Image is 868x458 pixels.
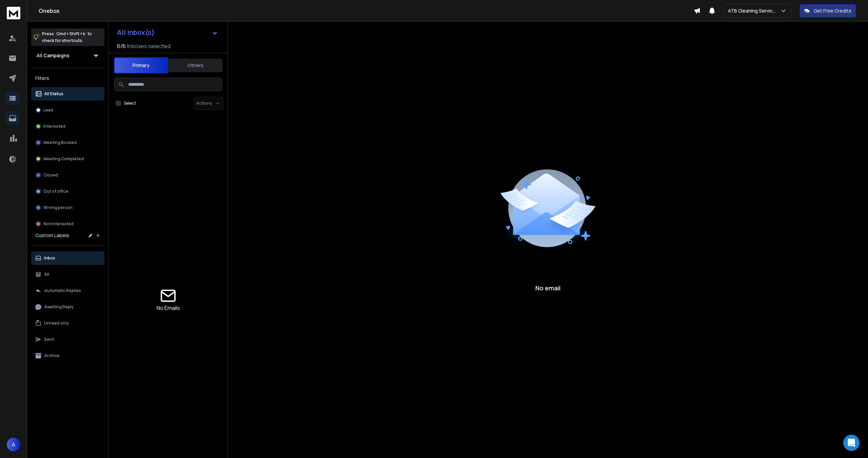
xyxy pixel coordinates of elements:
[35,232,69,239] h3: Custom Labels
[43,205,73,210] p: Wrong person
[31,152,104,166] button: Meeting Completed
[127,42,171,50] h3: Inboxes selected
[43,156,84,162] p: Meeting Completed
[31,185,104,198] button: Out of office
[43,221,74,227] p: Not Interested
[31,300,104,314] button: Awaiting Reply
[843,435,860,451] div: Open Intercom Messenger
[44,304,74,310] p: Awaiting Reply
[814,7,851,14] p: Get Free Credits
[37,52,70,59] h1: All Campaigns
[31,103,104,117] button: Lead
[31,316,104,330] button: Unread only
[124,101,136,106] label: Select
[43,124,65,129] p: Interested
[31,268,104,281] button: All
[44,255,55,261] p: Inbox
[7,438,20,451] button: A
[44,337,54,342] p: Sent
[800,4,856,18] button: Get Free Credits
[31,251,104,265] button: Inbox
[44,288,81,293] p: Automatic Replies
[157,304,180,312] p: No Emails
[43,140,77,145] p: Meeting Booked
[44,353,60,358] p: Archive
[31,120,104,133] button: Interested
[31,74,104,83] h3: Filters
[114,57,168,74] button: Primary
[31,49,104,62] button: All Campaigns
[43,107,53,113] p: Lead
[31,217,104,231] button: Not Interested
[117,42,126,50] span: 6 / 6
[44,91,63,97] p: All Status
[39,7,694,15] h1: Onebox
[117,29,155,36] h1: All Inbox(s)
[112,26,223,39] button: All Inbox(s)
[31,87,104,101] button: All Status
[168,58,222,73] button: Others
[55,30,86,38] span: Cmd + Shift + k
[44,272,49,277] p: All
[31,136,104,149] button: Meeting Booked
[535,283,560,293] p: No email
[728,7,780,14] p: ATB Cleaning Services
[44,320,69,326] p: Unread only
[7,7,20,19] img: logo
[31,201,104,214] button: Wrong person
[31,168,104,182] button: Closed
[31,349,104,362] button: Archive
[31,333,104,346] button: Sent
[42,30,92,44] p: Press to check for shortcuts.
[31,284,104,297] button: Automatic Replies
[43,172,58,178] p: Closed
[43,189,68,194] p: Out of office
